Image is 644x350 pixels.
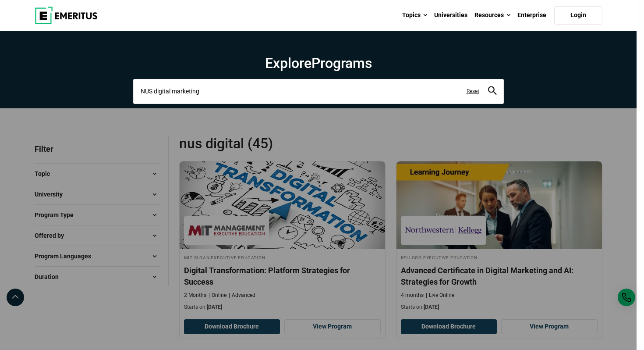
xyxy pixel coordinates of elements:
input: search-page [133,79,504,104]
a: search [488,89,497,97]
a: Reset search [467,88,479,95]
button: search [488,86,497,96]
h1: Explore [133,54,504,72]
span: Programs [311,55,372,71]
a: Login [554,6,602,25]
